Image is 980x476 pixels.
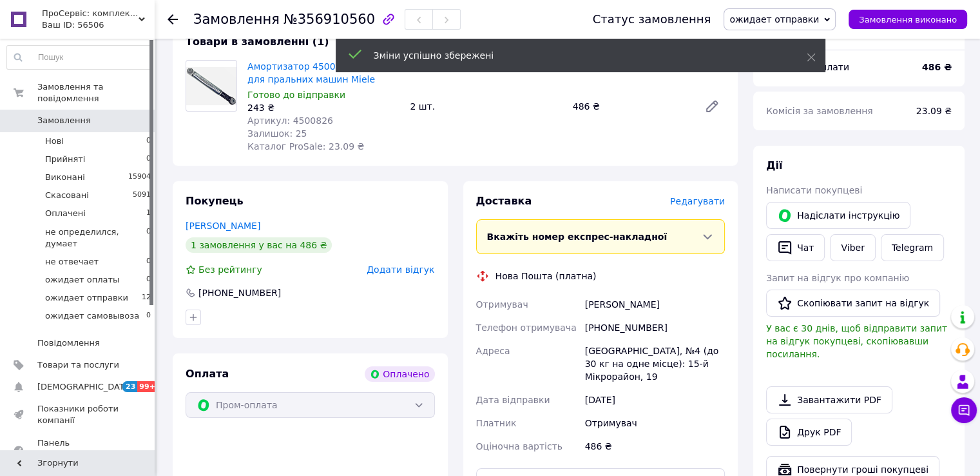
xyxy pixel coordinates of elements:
[37,403,119,426] span: Показники роботи компанії
[859,15,957,25] span: Замовлення виконано
[186,195,244,207] span: Покупець
[37,359,119,371] span: Товари та послуги
[247,90,345,100] span: Готово до відправки
[670,196,725,206] span: Редагувати
[146,310,151,322] span: 0
[128,172,151,183] span: 15904
[37,337,100,349] span: Повідомлення
[476,441,562,451] span: Оціночна вартість
[7,46,151,69] input: Пошук
[186,221,260,231] a: [PERSON_NAME]
[42,19,155,31] div: Ваш ID: 56506
[487,232,668,242] span: Вкажіть номер експрес-накладної
[45,274,119,286] span: ожидает оплаты
[476,395,550,405] span: Дата відправки
[367,264,434,275] span: Додати відгук
[45,226,146,250] span: не определился, думает
[476,418,517,428] span: Платник
[186,35,329,48] span: Товари в замовленні (1)
[247,115,333,126] span: Артикул: 4500826
[568,97,694,115] div: 486 ₴
[766,273,909,283] span: Запит на відгук про компанію
[146,208,151,219] span: 1
[45,190,89,201] span: Скасовані
[766,323,947,359] span: У вас є 30 днів, щоб відправити запит на відгук покупцеві, скопіювавши посилання.
[45,208,86,219] span: Оплачені
[168,13,178,26] div: Повернутися назад
[476,322,577,333] span: Телефон отримувача
[198,264,262,275] span: Без рейтингу
[365,366,434,382] div: Оплачено
[45,292,128,304] span: ожидает отправки
[137,381,159,392] span: 99+
[247,128,307,139] span: Залишок: 25
[45,172,85,183] span: Виконані
[593,13,711,26] div: Статус замовлення
[142,292,151,304] span: 12
[922,62,952,72] b: 486 ₴
[146,256,151,268] span: 0
[766,185,862,195] span: Написати покупцеві
[42,8,139,19] span: ПроСервіс: комплектуючі для пральних машин та побутової техніки
[582,316,727,339] div: [PHONE_NUMBER]
[45,154,85,165] span: Прийняті
[699,94,725,119] a: Редагувати
[582,412,727,435] div: Отримувач
[476,346,510,356] span: Адреса
[186,368,229,380] span: Оплата
[582,388,727,412] div: [DATE]
[849,10,967,29] button: Замовлення виконано
[582,435,727,458] div: 486 ₴
[146,274,151,286] span: 0
[374,49,774,62] div: Зміни успішно збережені
[881,234,944,261] a: Telegram
[476,195,532,207] span: Доставка
[830,234,875,261] a: Viber
[37,437,119,461] span: Панель управління
[193,12,280,27] span: Замовлення
[45,310,139,322] span: ожидает самовывоза
[186,67,236,105] img: Амортизатор 4500826 120N для пральних машин Miele
[916,106,952,116] span: 23.09 ₴
[283,12,375,27] span: №356910560
[766,106,873,116] span: Комісія за замовлення
[766,234,825,261] button: Чат
[766,290,940,317] button: Скопіювати запит на відгук
[197,286,282,299] div: [PHONE_NUMBER]
[582,339,727,388] div: [GEOGRAPHIC_DATA], №4 (до 30 кг на одне місце): 15-й Мікрорайон, 19
[146,154,151,165] span: 0
[45,256,99,268] span: не отвечает
[476,299,528,310] span: Отримувач
[766,386,892,413] a: Завантажити PDF
[405,97,567,115] div: 2 шт.
[146,226,151,250] span: 0
[133,190,151,201] span: 5091
[247,141,364,152] span: Каталог ProSale: 23.09 ₴
[37,381,133,393] span: [DEMOGRAPHIC_DATA]
[766,159,782,172] span: Дії
[122,381,137,392] span: 23
[247,101,399,114] div: 243 ₴
[492,270,600,283] div: Нова Пошта (платна)
[729,14,819,25] span: ожидает отправки
[766,419,852,446] a: Друк PDF
[186,237,332,253] div: 1 замовлення у вас на 486 ₴
[582,293,727,316] div: [PERSON_NAME]
[45,135,64,147] span: Нові
[766,202,910,229] button: Надіслати інструкцію
[951,397,977,423] button: Чат з покупцем
[247,61,380,84] a: Амортизатор 4500826 120N для пральних машин Miele
[37,81,155,104] span: Замовлення та повідомлення
[37,115,91,126] span: Замовлення
[146,135,151,147] span: 0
